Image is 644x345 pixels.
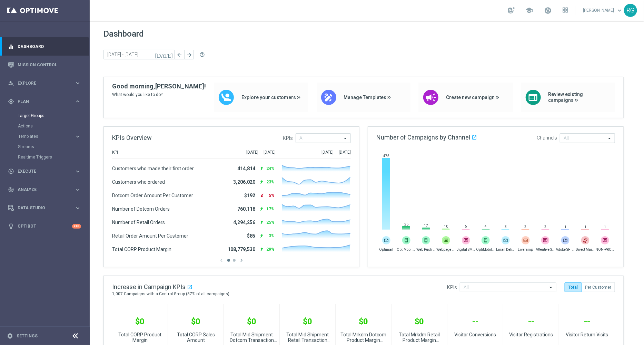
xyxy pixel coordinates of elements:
i: gps_fixed [8,98,14,105]
div: Execute [8,168,75,174]
div: Streams [18,142,89,152]
i: lightbulb [8,223,14,229]
a: Settings [17,334,38,338]
a: Mission Control [18,56,81,74]
a: Target Groups [18,113,72,118]
button: Mission Control [8,62,81,68]
div: Realtime Triggers [18,152,89,162]
span: Explore [18,81,75,85]
i: person_search [8,80,14,86]
span: keyboard_arrow_down [616,7,623,14]
span: school [525,7,533,14]
span: Execute [18,169,75,173]
button: lightbulb Optibot +10 [8,223,81,229]
a: Dashboard [18,37,81,56]
div: Data Studio [8,205,75,211]
button: Data Studio keyboard_arrow_right [8,205,81,211]
span: Data Studio [18,206,75,210]
div: Templates [18,131,89,142]
div: Explore [8,80,75,86]
button: equalizer Dashboard [8,44,81,49]
div: Analyze [8,186,75,193]
div: Actions [18,121,89,131]
i: settings [7,333,13,339]
div: Mission Control [8,56,81,74]
i: keyboard_arrow_right [75,186,81,193]
span: Plan [18,99,75,104]
div: Templates [18,134,75,138]
button: track_changes Analyze keyboard_arrow_right [8,187,81,192]
div: RG [624,4,637,17]
i: keyboard_arrow_right [75,205,81,211]
i: keyboard_arrow_right [75,98,81,105]
div: Optibot [8,217,81,236]
i: keyboard_arrow_right [75,80,81,86]
a: Realtime Triggers [18,154,72,160]
button: gps_fixed Plan keyboard_arrow_right [8,99,81,104]
a: [PERSON_NAME]keyboard_arrow_down [582,5,624,16]
div: Target Groups [18,111,89,121]
i: keyboard_arrow_right [75,168,81,175]
button: play_circle_outline Execute keyboard_arrow_right [8,169,81,174]
button: person_search Explore keyboard_arrow_right [8,80,81,86]
i: play_circle_outline [8,168,14,174]
div: Plan [8,98,75,105]
i: equalizer [8,44,14,50]
a: Actions [18,123,72,129]
a: Streams [18,144,72,150]
i: track_changes [8,186,14,193]
a: Optibot [18,217,72,236]
button: Templates keyboard_arrow_right [18,134,81,139]
i: keyboard_arrow_right [75,133,81,140]
div: Dashboard [8,37,81,56]
span: Templates [18,134,68,138]
div: +10 [72,224,81,229]
span: Analyze [18,188,75,192]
